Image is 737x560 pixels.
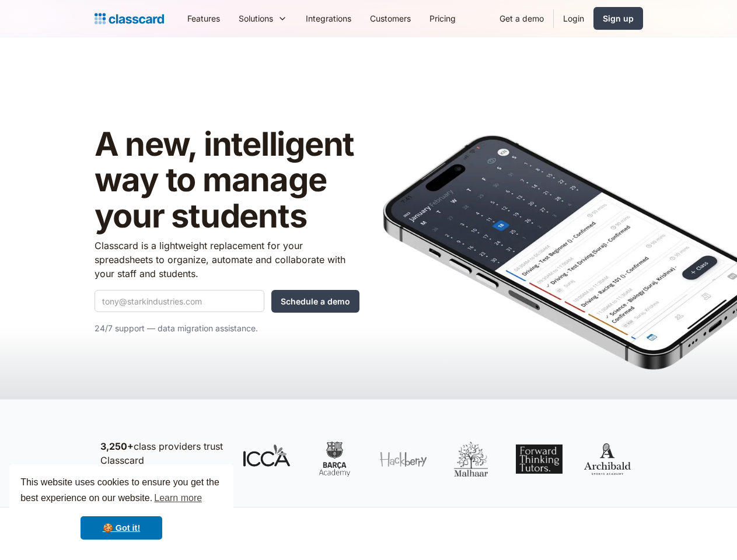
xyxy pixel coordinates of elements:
[95,290,264,312] input: tony@starkindustries.com
[95,10,164,27] a: home
[420,5,465,32] a: Pricing
[100,439,226,467] p: class providers trust Classcard
[296,5,361,32] a: Integrations
[9,464,233,551] div: cookieconsent
[361,5,420,32] a: Customers
[100,440,134,452] strong: 3,250+
[229,5,296,32] div: Solutions
[603,12,634,24] div: Sign up
[490,5,553,32] a: Get a demo
[593,7,643,30] a: Sign up
[95,239,359,281] p: Classcard is a lightweight replacement for your spreadsheets to organize, automate and collaborat...
[95,321,359,335] p: 24/7 support — data migration assistance.
[95,127,359,235] h1: A new, intelligent way to manage your students
[554,5,593,32] a: Login
[95,290,359,313] form: Quick Demo Form
[178,5,229,32] a: Features
[81,516,162,540] a: dismiss cookie message
[271,290,359,313] input: Schedule a demo
[20,475,222,507] span: This website uses cookies to ensure you get the best experience on our website.
[152,489,204,507] a: learn more about cookies
[239,12,273,24] div: Solutions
